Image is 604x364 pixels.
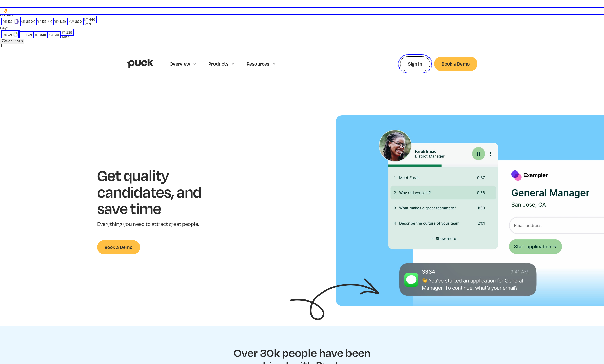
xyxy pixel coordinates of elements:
[127,53,153,75] a: home
[247,53,282,75] div: Resources
[61,30,65,34] span: st
[3,19,19,24] a: dr58
[55,33,59,37] span: 22
[97,221,217,228] p: Everything you need to attract great people.
[5,39,23,43] span: Web Vitals
[89,17,95,22] span: 440
[20,33,32,37] a: rp434
[37,19,52,24] a: rp55.4K
[48,33,59,37] a: kw22
[434,57,477,71] a: Book a Demo
[37,19,41,24] span: rp
[97,167,217,217] h1: Get quality candidates, and save time
[34,33,46,37] a: rd238
[48,33,54,37] span: kw
[400,56,430,71] a: Sign In
[8,33,12,37] span: 14
[40,33,46,37] span: 238
[66,30,72,34] span: 139
[34,33,38,37] span: rd
[21,19,35,24] a: ar350K
[247,61,269,67] div: Resources
[61,34,73,39] div: 135$
[170,53,203,75] div: Overview
[3,32,18,37] a: ur14
[54,19,59,24] span: rd
[84,22,96,26] div: 987$
[42,19,52,24] span: 55.4K
[3,19,7,24] span: dr
[61,30,73,34] a: st139
[69,19,82,24] a: kw320
[84,17,96,22] a: st440
[8,19,12,24] span: 58
[97,240,140,254] a: Book a Demo
[3,33,7,37] span: ur
[25,33,32,37] span: 434
[60,19,67,24] span: 1.3K
[75,19,82,24] span: 320
[69,19,74,24] span: kw
[26,19,35,24] span: 350K
[21,19,25,24] span: ar
[208,61,228,67] div: Products
[20,33,24,37] span: rp
[84,17,88,22] span: st
[170,61,190,67] div: Overview
[208,53,241,75] div: Products
[54,19,67,24] a: rd1.3K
